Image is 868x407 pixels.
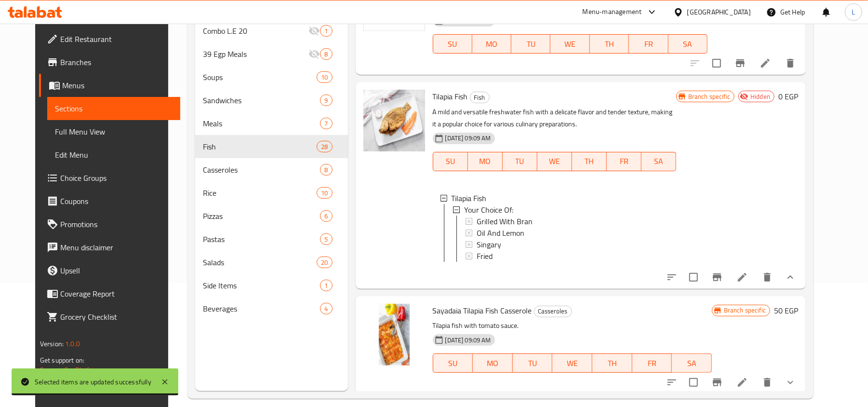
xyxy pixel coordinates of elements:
[203,164,320,176] span: Casseroles
[47,120,180,143] a: Full Menu View
[320,164,332,176] div: items
[195,135,348,158] div: Fish28
[203,187,317,199] span: Rice
[40,364,101,376] a: Support.OpsPlatform
[468,152,503,171] button: MO
[660,371,683,394] button: sort-choices
[592,353,632,373] button: TH
[687,7,751,17] div: [GEOGRAPHIC_DATA]
[60,195,173,207] span: Coupons
[60,172,173,184] span: Choice Groups
[706,266,729,289] button: Branch-specific-item
[203,280,320,291] div: Side Items
[317,71,332,83] div: items
[320,235,332,244] span: 5
[473,353,513,373] button: MO
[684,92,734,101] span: Branch specific
[203,118,320,129] span: Meals
[507,154,534,168] span: TU
[550,34,589,54] button: WE
[317,258,332,267] span: 20
[203,25,309,37] span: Combo L.E 20
[60,265,173,276] span: Upsell
[511,34,550,54] button: TU
[195,228,348,251] div: Pastas5
[636,356,668,370] span: FR
[320,212,332,221] span: 6
[590,34,629,54] button: TH
[433,106,676,130] p: A mild and versatile freshwater fish with a delicate flavor and tender texture, making it a popul...
[433,353,473,373] button: SU
[195,274,348,297] div: Side Items1
[433,152,468,171] button: SU
[195,89,348,112] div: Sandwiches9
[35,377,151,387] div: Selected items are updated successfully
[596,356,628,370] span: TH
[583,6,642,18] div: Menu-management
[39,51,180,74] a: Branches
[729,52,752,75] button: Branch-specific-item
[552,353,592,373] button: WE
[320,50,332,59] span: 8
[683,372,704,393] span: Select to update
[441,134,495,143] span: [DATE] 09:09 AM
[203,210,320,222] span: Pizzas
[320,27,332,36] span: 1
[441,336,495,345] span: [DATE] 09:09 AM
[195,42,348,66] div: 39 Egp Meals8
[203,95,320,106] span: Sandwiches
[537,152,572,171] button: WE
[476,37,507,51] span: MO
[203,257,317,268] span: Salads
[55,126,173,137] span: Full Menu View
[633,37,664,51] span: FR
[676,356,708,370] span: SA
[779,52,802,75] button: delete
[470,92,490,103] div: Fish
[320,96,332,105] span: 9
[317,189,332,198] span: 10
[707,53,727,73] span: Select to update
[195,66,348,89] div: Soups10
[683,267,704,287] span: Select to update
[785,271,796,283] svg: Show Choices
[39,282,180,305] a: Coverage Report
[779,371,802,394] button: show more
[503,152,537,171] button: TU
[40,354,84,366] span: Get support on:
[317,187,332,199] div: items
[195,181,348,204] div: Rice10
[660,266,683,289] button: sort-choices
[320,233,332,245] div: items
[472,154,499,168] span: MO
[477,250,493,262] span: Fried
[320,281,332,290] span: 1
[203,233,320,245] span: Pastas
[60,56,173,68] span: Branches
[433,89,468,104] span: Tilapia Fish
[477,356,509,370] span: MO
[203,48,309,60] span: 39 Egp Meals
[47,143,180,166] a: Edit Menu
[203,141,317,152] span: Fish
[541,154,568,168] span: WE
[195,251,348,274] div: Salads20
[363,90,425,151] img: Tilapia Fish
[40,338,64,350] span: Version:
[55,103,173,114] span: Sections
[645,154,672,168] span: SA
[203,71,317,83] span: Soups
[672,353,712,373] button: SA
[437,37,468,51] span: SU
[320,303,332,314] div: items
[308,25,320,37] svg: Inactive section
[641,152,676,171] button: SA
